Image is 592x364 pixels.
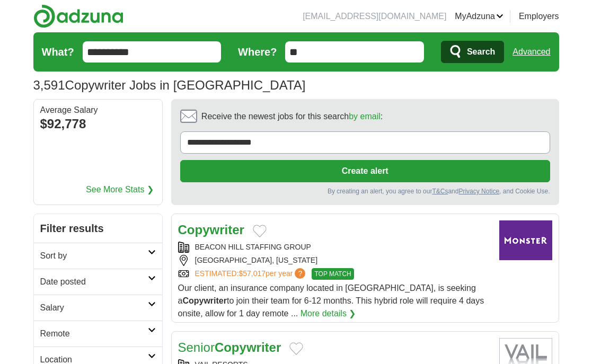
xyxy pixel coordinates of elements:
[432,188,448,195] a: T&Cs
[312,268,354,280] span: TOP MATCH
[40,106,156,114] div: Average Salary
[34,269,162,295] a: Date posted
[295,268,305,279] span: ?
[40,250,148,262] h2: Sort by
[34,243,162,269] a: Sort by
[301,307,356,320] a: More details ❯
[178,340,281,354] a: SeniorCopywriter
[40,327,148,340] h2: Remote
[33,4,123,28] img: Adzuna logo
[34,214,162,243] h2: Filter results
[519,10,559,23] a: Employers
[201,110,383,123] span: Receive the newest jobs for this search :
[40,276,148,288] h2: Date posted
[458,188,499,195] a: Privacy Notice
[180,160,550,182] button: Create alert
[178,242,491,253] div: BEACON HILL STAFFING GROUP
[303,10,446,23] li: [EMAIL_ADDRESS][DOMAIN_NAME]
[215,340,281,354] strong: Copywriter
[33,76,65,95] span: 3,591
[178,283,484,318] span: Our client, an insurance company located in [GEOGRAPHIC_DATA], is seeking a to join their team fo...
[238,269,266,278] span: $57,017
[33,78,306,92] h1: Copywriter Jobs in [GEOGRAPHIC_DATA]
[178,223,244,237] a: Copywriter
[238,44,277,60] label: Where?
[195,268,308,280] a: ESTIMATED:$57,017per year?
[42,44,74,60] label: What?
[467,41,495,63] span: Search
[182,296,227,305] strong: Copywriter
[34,295,162,321] a: Salary
[441,41,504,63] button: Search
[253,225,267,237] button: Add to favorite jobs
[40,114,156,134] div: $92,778
[180,187,550,196] div: By creating an alert, you agree to our and , and Cookie Use.
[178,255,491,266] div: [GEOGRAPHIC_DATA], [US_STATE]
[499,220,552,260] img: Company logo
[455,10,503,23] a: MyAdzuna
[34,321,162,347] a: Remote
[349,112,381,121] a: by email
[40,301,148,314] h2: Salary
[86,183,154,196] a: See More Stats ❯
[513,41,550,63] a: Advanced
[289,342,303,355] button: Add to favorite jobs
